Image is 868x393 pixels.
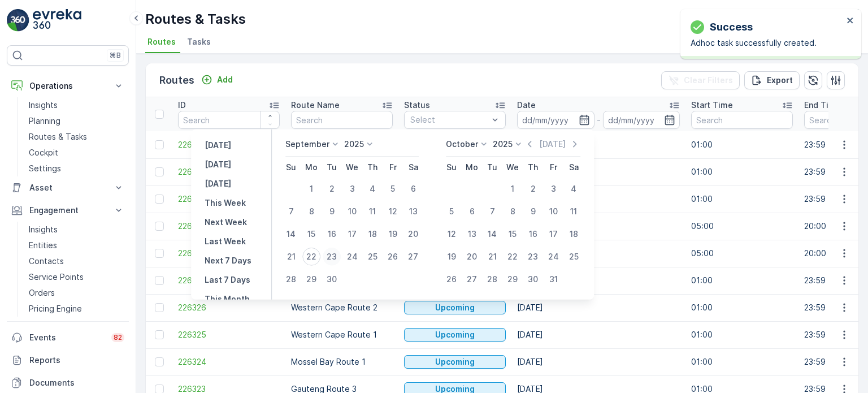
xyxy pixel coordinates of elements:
div: Toggle Row Selected [155,140,164,149]
a: Planning [24,113,129,129]
p: Mossel Bay Route 1 [291,356,393,368]
span: 226525 [178,139,280,150]
a: Cockpit [24,145,129,161]
div: 22 [302,248,320,266]
p: Clear Filters [684,75,733,86]
a: Insights [24,222,129,237]
div: 14 [483,225,501,243]
div: 11 [565,202,583,221]
p: Adhoc task successfully created. [691,37,843,49]
a: 226324 [178,356,280,368]
div: 5 [442,202,461,221]
th: Wednesday [342,157,362,178]
p: Route Name [291,100,340,111]
button: Today [200,158,236,171]
p: Planning [29,115,60,127]
div: 24 [544,248,562,266]
p: Events [29,332,105,343]
a: 226327 [178,275,280,286]
p: 2025 [493,139,513,150]
div: 27 [404,248,422,266]
th: Monday [462,157,482,178]
th: Thursday [362,157,383,178]
div: 2 [323,180,341,198]
div: 29 [302,270,320,288]
div: 13 [463,225,481,243]
p: ID [178,100,186,111]
p: Service Points [29,271,84,283]
p: Export [767,75,793,86]
div: 27 [463,270,481,288]
p: Next Week [205,217,247,228]
p: - [597,113,601,127]
span: 226406 [178,248,280,259]
td: [DATE] [511,348,685,375]
a: Insights [24,97,129,113]
p: End Time [804,100,841,111]
button: Last 7 Days [200,273,255,287]
a: 226524 [178,166,280,178]
p: Upcoming [435,356,475,368]
div: 6 [404,180,422,198]
span: Tasks [187,36,211,47]
a: Orders [24,285,129,301]
div: 9 [524,202,542,221]
div: 7 [483,202,501,221]
p: 01:00 [691,302,793,313]
p: Orders [29,287,55,299]
div: 8 [504,202,522,221]
a: 226407 [178,221,280,232]
th: Tuesday [482,157,502,178]
input: Search [691,111,793,129]
div: 11 [363,202,381,221]
th: Wednesday [502,157,523,178]
p: Contacts [29,256,64,267]
div: 30 [323,270,341,288]
p: Operations [29,80,106,92]
p: 82 [114,333,122,342]
p: Cockpit [29,147,58,158]
div: Toggle Row Selected [155,167,164,176]
p: Insights [29,100,58,111]
p: Routes [159,72,194,88]
p: ⌘B [110,51,121,60]
div: 22 [504,248,522,266]
button: Add [197,73,237,87]
a: 226325 [178,329,280,340]
div: 12 [442,225,461,243]
div: 18 [363,225,381,243]
div: 31 [544,270,562,288]
div: 25 [363,248,381,266]
div: 19 [384,225,402,243]
p: September [285,139,329,150]
td: [DATE] [511,131,685,158]
td: [DATE] [511,158,685,185]
img: logo [7,9,29,32]
button: Upcoming [404,328,506,342]
div: 10 [544,202,562,221]
p: [DATE] [205,159,231,170]
a: 226326 [178,302,280,313]
div: 23 [323,248,341,266]
p: Next 7 Days [205,255,251,266]
div: 1 [504,180,522,198]
div: 26 [442,270,461,288]
p: Western Cape Route 1 [291,329,393,340]
input: Search [178,111,280,129]
span: Routes [147,36,176,47]
div: 6 [463,202,481,221]
div: 12 [384,202,402,221]
p: [DATE] [205,140,231,151]
p: Documents [29,377,124,388]
p: [DATE] [539,139,566,150]
p: Status [404,100,430,111]
a: Routes & Tasks [24,129,129,145]
p: Western Cape Route 2 [291,302,393,313]
div: 4 [565,180,583,198]
a: Pricing Engine [24,301,129,317]
td: [DATE] [511,321,685,348]
div: 3 [544,180,562,198]
p: Add [217,74,233,85]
